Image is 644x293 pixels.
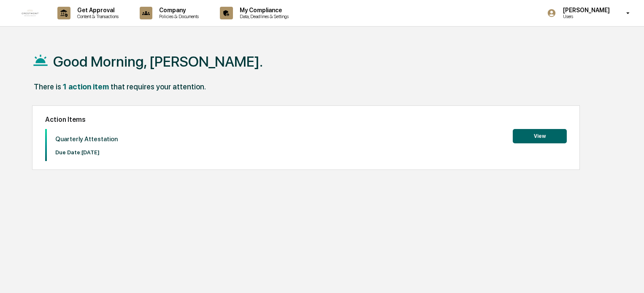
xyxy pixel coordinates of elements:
[53,53,263,70] h1: Good Morning, [PERSON_NAME].
[513,132,567,140] a: View
[45,116,567,124] h2: Action Items
[70,13,123,19] p: Content & Transactions
[70,7,123,13] p: Get Approval
[20,3,41,23] img: logo
[152,13,203,19] p: Policies & Documents
[513,129,567,143] button: View
[55,149,118,156] p: Due Date: [DATE]
[233,7,293,13] p: My Compliance
[63,82,109,91] div: 1 action item
[111,82,206,91] div: that requires your attention.
[556,7,614,13] p: [PERSON_NAME]
[556,13,614,19] p: Users
[55,135,118,143] p: Quarterly Attestation
[34,82,61,91] div: There is
[233,13,293,19] p: Data, Deadlines & Settings
[152,7,203,13] p: Company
